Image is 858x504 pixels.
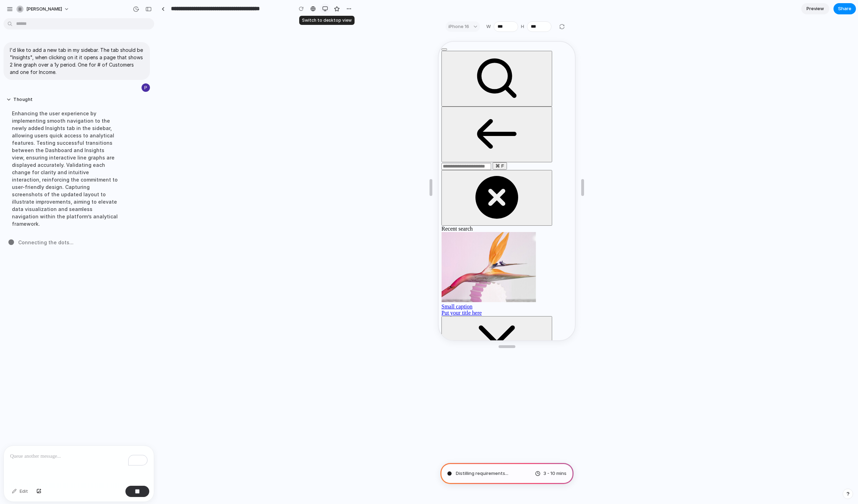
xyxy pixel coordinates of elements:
button: Share [833,3,856,14]
span: 3 - 10 mins [543,470,567,477]
span: Connecting the dots ... [18,239,74,246]
span: Share [838,5,851,12]
div: To enrich screen reader interactions, please activate Accessibility in Grammarly extension settings [4,446,154,483]
span: Preview [806,5,824,12]
button: [PERSON_NAME] [14,4,73,15]
p: I'd like to add a new tab in my sidebar. The tab should be "Insights", when clicking on it it ope... [10,46,144,76]
div: Switch to desktop view [299,16,355,25]
span: Distilling requirements ... [456,470,508,477]
span: [PERSON_NAME] [26,6,62,13]
a: Preview [801,3,829,14]
label: H [521,23,524,30]
div: Enhancing the user experience by implementing smooth navigation to the newly added Insights tab i... [6,105,123,232]
label: W [486,23,491,30]
iframe: To enrich screen reader interactions, please activate Accessibility in Grammarly extension settings [438,41,576,341]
